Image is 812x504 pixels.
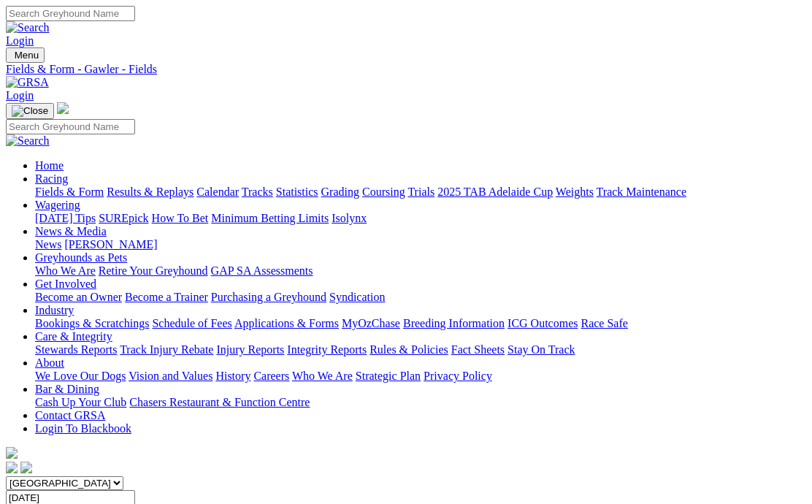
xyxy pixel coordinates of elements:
[424,370,492,382] a: Privacy Policy
[35,317,149,329] a: Bookings & Scratchings
[35,304,74,316] a: Industry
[276,186,318,198] a: Statistics
[35,330,112,343] a: Care & Integrity
[6,6,135,21] input: Search
[57,102,69,114] img: logo-grsa-white.png
[6,89,34,102] a: Login
[329,291,385,303] a: Syndication
[287,343,367,356] a: Integrity Reports
[6,134,50,148] img: Search
[35,238,61,251] a: News
[211,212,329,224] a: Minimum Betting Limits
[451,343,505,356] a: Fact Sheets
[215,370,250,382] a: History
[129,370,212,382] a: Vision and Values
[35,199,80,211] a: Wagering
[99,264,208,277] a: Retire Your Greyhound
[211,291,326,303] a: Purchasing a Greyhound
[35,186,104,198] a: Fields & Form
[107,186,194,198] a: Results & Replays
[129,396,310,408] a: Chasers Restaurant & Function Centre
[35,238,806,251] div: News & Media
[35,278,96,290] a: Get Involved
[35,317,806,330] div: Industry
[35,396,806,409] div: Bar & Dining
[6,462,18,473] img: facebook.svg
[242,186,273,198] a: Tracks
[15,50,39,61] span: Menu
[407,186,434,198] a: Trials
[369,343,448,356] a: Rules & Policies
[6,119,135,134] input: Search
[35,225,107,237] a: News & Media
[597,186,686,198] a: Track Maintenance
[12,105,48,117] img: Close
[403,317,505,329] a: Breeding Information
[125,291,208,303] a: Become a Trainer
[35,172,68,185] a: Racing
[35,343,806,356] div: Care & Integrity
[6,447,18,459] img: logo-grsa-white.png
[196,186,239,198] a: Calendar
[99,212,148,224] a: SUREpick
[507,343,575,356] a: Stay On Track
[211,264,313,277] a: GAP SA Assessments
[35,186,806,199] div: Racing
[35,422,131,435] a: Login To Blackbook
[437,186,553,198] a: 2025 TAB Adelaide Cup
[342,317,400,329] a: MyOzChase
[6,34,34,47] a: Login
[35,356,64,369] a: About
[362,186,405,198] a: Coursing
[6,47,45,63] button: Toggle navigation
[253,370,289,382] a: Careers
[35,383,99,395] a: Bar & Dining
[35,409,105,421] a: Contact GRSA
[356,370,421,382] a: Strategic Plan
[35,159,64,172] a: Home
[152,212,209,224] a: How To Bet
[6,21,50,34] img: Search
[64,238,157,251] a: [PERSON_NAME]
[20,462,32,473] img: twitter.svg
[35,212,96,224] a: [DATE] Tips
[35,291,806,304] div: Get Involved
[35,291,122,303] a: Become an Owner
[35,212,806,225] div: Wagering
[35,264,806,278] div: Greyhounds as Pets
[216,343,284,356] a: Injury Reports
[581,317,627,329] a: Race Safe
[152,317,231,329] a: Schedule of Fees
[556,186,594,198] a: Weights
[6,63,806,76] a: Fields & Form - Gawler - Fields
[6,103,54,119] button: Toggle navigation
[35,370,126,382] a: We Love Our Dogs
[35,264,96,277] a: Who We Are
[35,396,126,408] a: Cash Up Your Club
[6,76,49,89] img: GRSA
[35,370,806,383] div: About
[35,343,117,356] a: Stewards Reports
[120,343,213,356] a: Track Injury Rebate
[292,370,353,382] a: Who We Are
[507,317,578,329] a: ICG Outcomes
[321,186,359,198] a: Grading
[234,317,339,329] a: Applications & Forms
[332,212,367,224] a: Isolynx
[35,251,127,264] a: Greyhounds as Pets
